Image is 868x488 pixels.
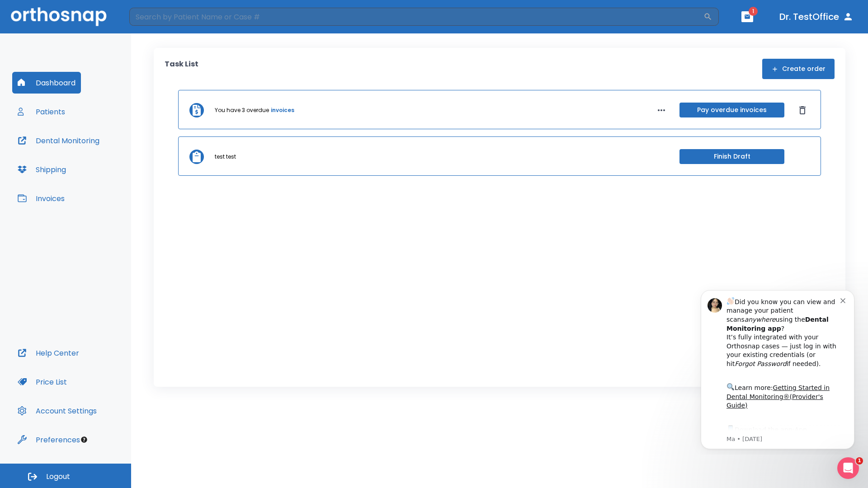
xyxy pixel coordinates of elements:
[856,457,863,465] span: 1
[762,59,835,79] button: Create order
[12,429,85,450] button: Preferences
[795,103,810,117] button: Dismiss
[837,457,859,479] iframe: Intercom live chat
[39,142,153,188] div: Download the app: | ​ Let us know if you need help getting started!
[129,8,703,26] input: Search by Patient Name or Case #
[12,371,72,393] button: Price List
[12,342,85,364] button: Help Center
[215,153,236,161] p: test test
[687,282,868,455] iframe: Intercom notifications message
[749,7,758,16] span: 1
[39,153,153,161] p: Message from Ma, sent 7w ago
[12,400,102,422] button: Account Settings
[271,106,294,114] a: invoices
[12,72,81,94] button: Dashboard
[165,59,198,79] p: Task List
[776,9,857,25] button: Dr. TestOffice
[153,14,160,21] button: Dismiss notification
[46,472,70,482] span: Logout
[12,101,71,122] button: Patients
[12,130,105,151] button: Dental Monitoring
[215,106,269,114] p: You have 3 overdue
[11,7,107,26] img: Orthosnap
[12,188,70,209] button: Invoices
[12,159,71,180] button: Shipping
[679,103,784,117] button: Pay overdue invoices
[39,144,120,160] a: App Store
[80,436,88,444] div: Tooltip anchor
[679,149,784,164] button: Finish Draft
